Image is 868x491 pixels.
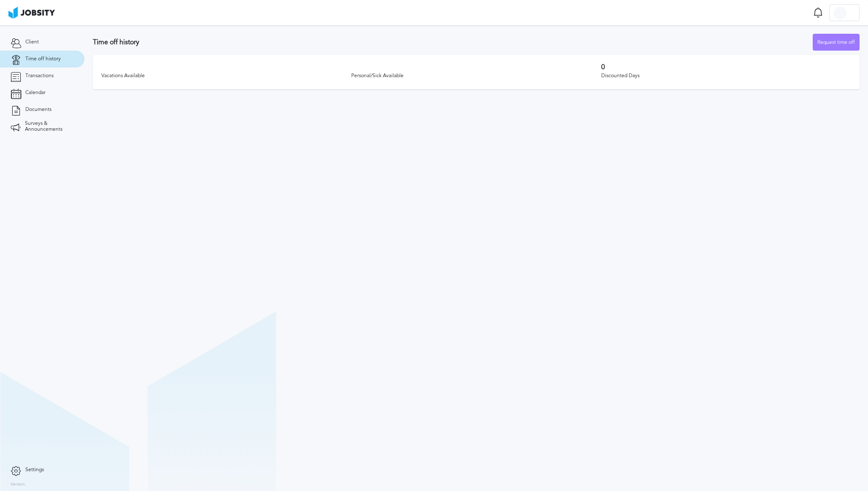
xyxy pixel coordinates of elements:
[813,34,860,51] button: Request time off
[93,38,813,46] h3: Time off history
[25,121,74,132] span: Surveys & Announcements
[8,7,55,19] img: ab4bad089aa723f57921c736e9817d99.png
[25,467,44,473] span: Settings
[813,34,859,51] div: Request time off
[25,90,46,96] span: Calendar
[25,73,54,79] span: Transactions
[11,482,26,487] label: Version:
[351,73,601,79] div: Personal/Sick Available
[25,39,39,45] span: Client
[25,56,61,62] span: Time off history
[25,107,52,113] span: Documents
[601,73,851,79] div: Discounted Days
[601,63,851,71] h3: 0
[101,73,351,79] div: Vacations Available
